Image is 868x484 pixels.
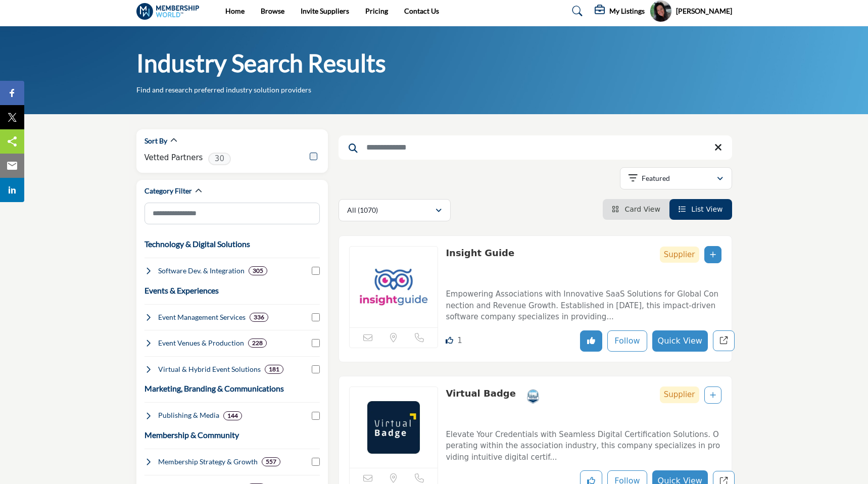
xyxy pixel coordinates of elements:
span: List View [691,205,722,213]
li: List View [669,199,732,220]
button: Membership & Community [144,429,239,441]
h1: Industry Search Results [136,47,386,79]
input: Select Software Dev. & Integration checkbox [312,267,320,275]
button: Follow [607,330,647,352]
a: Search [562,3,589,19]
button: All (1070) [339,199,451,221]
a: Pricing [365,7,388,15]
b: 336 [254,314,264,321]
h4: Event Venues & Production : Physical spaces and production services for live events. [158,338,244,348]
input: Select Publishing & Media checkbox [312,412,320,420]
a: View Card [612,205,660,213]
button: Featured [620,167,732,189]
input: Select Event Management Services checkbox [312,313,320,321]
h5: [PERSON_NAME] [676,6,732,16]
button: Technology & Digital Solutions [144,238,250,250]
p: All (1070) [347,205,378,215]
h4: Publishing & Media : Content creation, publishing, and advertising. [158,410,219,420]
input: Vetted Partners checkbox [310,153,317,160]
img: Site Logo [136,3,205,20]
div: 228 Results For Event Venues & Production [248,338,267,348]
div: 144 Results For Publishing & Media [223,411,242,420]
li: Card View [603,199,669,220]
h4: Membership Strategy & Growth : Consulting, recruitment, and non-dues revenue. [158,457,258,467]
img: Insight Guide [350,247,438,327]
p: Virtual Badge [446,386,516,420]
a: Home [225,7,245,15]
a: Empowering Associations with Innovative SaaS Solutions for Global Connection and Revenue Growth. ... [446,282,721,323]
b: 181 [269,366,279,373]
img: Virtual Badge [350,387,438,468]
b: 305 [253,267,263,274]
h5: My Listings [609,7,645,16]
label: Vetted Partners [144,152,203,164]
a: Add To List [710,251,716,259]
div: 336 Results For Event Management Services [250,313,268,322]
h4: Virtual & Hybrid Event Solutions : Digital tools and platforms for hybrid and virtual events. [158,364,261,374]
div: 181 Results For Virtual & Hybrid Event Solutions [265,365,283,374]
a: Contact Us [404,7,439,15]
a: Virtual Badge [446,388,516,399]
p: Insight Guide [446,246,514,280]
button: Events & Experiences [144,284,219,297]
h2: Category Filter [144,186,192,196]
div: My Listings [595,5,645,17]
div: 305 Results For Software Dev. & Integration [249,266,267,275]
a: View List [679,205,723,213]
input: Select Virtual & Hybrid Event Solutions checkbox [312,365,320,373]
input: Select Event Venues & Production checkbox [312,339,320,347]
a: Elevate Your Credentials with Seamless Digital Certification Solutions. Operating within the asso... [446,423,721,463]
b: 228 [252,340,263,347]
div: 557 Results For Membership Strategy & Growth [262,457,280,466]
b: 557 [266,458,276,465]
input: Select Membership Strategy & Growth checkbox [312,458,320,466]
p: Featured [642,173,670,183]
a: Browse [261,7,284,15]
button: Quick View [652,330,708,352]
span: Card View [624,205,660,213]
span: 1 [457,336,462,345]
input: Search Keyword [339,135,732,160]
h2: Sort By [144,136,167,146]
b: 144 [227,412,238,419]
i: Recommendation [446,336,453,344]
p: Empowering Associations with Innovative SaaS Solutions for Global Connection and Revenue Growth. ... [446,288,721,323]
span: 30 [208,153,231,165]
p: Elevate Your Credentials with Seamless Digital Certification Solutions. Operating within the asso... [446,429,721,463]
h4: Event Management Services : Planning, logistics, and event registration. [158,312,246,322]
a: Add To List [710,391,716,399]
h4: Software Dev. & Integration : Custom software builds and system integrations. [158,266,245,276]
p: Find and research preferred industry solution providers [136,85,311,95]
input: Search Category [144,203,320,224]
a: Invite Suppliers [301,7,349,15]
button: Marketing, Branding & Communications [144,382,284,395]
span: Supplier [660,247,699,263]
span: Supplier [660,386,699,403]
a: Redirect to listing [713,330,735,351]
a: Insight Guide [446,248,514,258]
img: Vetted Partners Badge Icon [525,389,541,404]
